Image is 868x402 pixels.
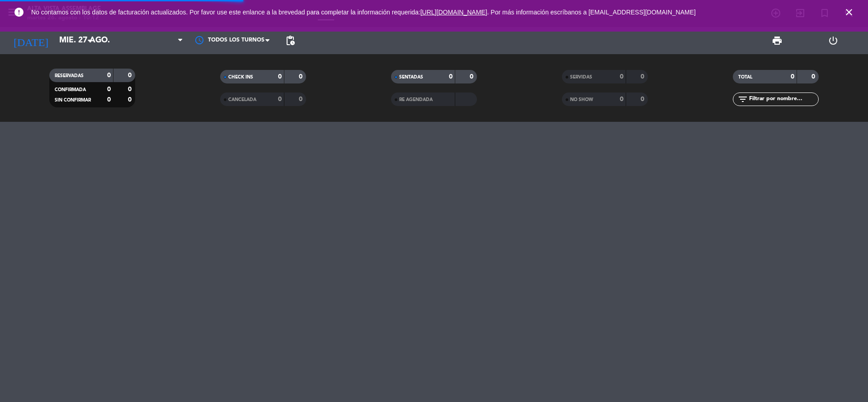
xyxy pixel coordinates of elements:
strong: 0 [107,72,111,79]
strong: 0 [278,96,282,102]
input: Filtrar por nombre... [748,94,818,104]
strong: 0 [128,72,133,79]
strong: 0 [641,96,646,102]
strong: 0 [107,86,111,92]
a: . Por más información escríbanos a [EMAIL_ADDRESS][DOMAIN_NAME] [487,9,696,16]
span: SIN CONFIRMAR [55,98,91,102]
span: print [772,35,783,46]
i: [DATE] [7,31,55,51]
span: RE AGENDADA [399,97,433,102]
strong: 0 [470,74,475,80]
span: TOTAL [738,75,752,79]
strong: 0 [791,74,794,80]
span: pending_actions [285,35,296,46]
span: SERVIDAS [570,75,592,79]
i: filter_list [737,94,748,105]
span: CONFIRMADA [55,88,86,92]
span: NO SHOW [570,97,593,102]
i: arrow_drop_down [84,35,95,46]
strong: 0 [811,74,817,80]
div: LOG OUT [805,27,861,54]
strong: 0 [620,74,623,80]
a: [URL][DOMAIN_NAME] [420,9,487,16]
strong: 0 [641,74,646,80]
i: close [844,7,854,18]
span: No contamos con los datos de facturación actualizados. Por favor use este enlance a la brevedad p... [31,9,696,16]
span: CANCELADA [228,97,256,102]
strong: 0 [107,97,111,103]
strong: 0 [449,74,453,80]
span: CHECK INS [228,75,253,79]
i: error [14,7,24,18]
i: power_settings_new [828,35,839,46]
span: RESERVADAS [55,74,84,78]
strong: 0 [128,97,133,103]
strong: 0 [299,96,304,102]
strong: 0 [128,86,133,92]
span: SENTADAS [399,75,423,79]
strong: 0 [620,96,623,102]
strong: 0 [278,74,282,80]
strong: 0 [299,74,304,80]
